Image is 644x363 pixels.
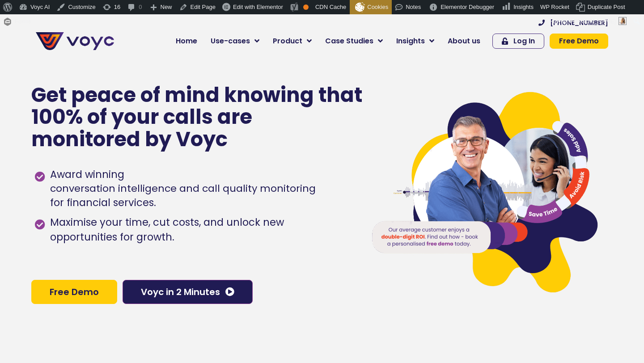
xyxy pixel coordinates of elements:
h1: conversation intelligence and call quality monitoring [50,182,316,195]
span: Use-cases [211,36,250,46]
a: Howdy, [546,14,630,29]
div: OK [303,4,309,10]
a: [PHONE_NUMBER] [538,20,608,26]
span: Forms [15,14,31,29]
span: Edit with Elementor [233,4,283,10]
span: Log In [513,38,535,45]
a: Free Demo [31,280,117,304]
span: Voyc in 2 Minutes [141,287,220,296]
span: Free Demo [559,38,599,45]
a: Free Demo [550,34,608,49]
a: Insights [390,32,441,50]
a: Case Studies [318,32,390,50]
a: Voyc in 2 Minutes [123,280,253,304]
a: Home [169,32,204,50]
a: Log In [492,34,544,49]
span: Insights [396,36,425,46]
span: Product [273,36,302,46]
a: Use-cases [204,32,266,50]
span: About us [448,36,480,46]
img: voyc-full-logo [36,32,114,50]
p: Get peace of mind knowing that 100% of your calls are monitored by Voyc [31,84,364,151]
a: About us [441,32,487,50]
span: Free Demo [50,287,99,296]
span: Case Studies [325,36,373,46]
span: Award winning for financial services. [48,167,316,210]
span: Home [176,36,197,46]
a: Product [266,32,318,50]
span: Maximise your time, cut costs, and unlock new opportunities for growth. [48,215,353,245]
span: [PERSON_NAME] [568,18,616,25]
